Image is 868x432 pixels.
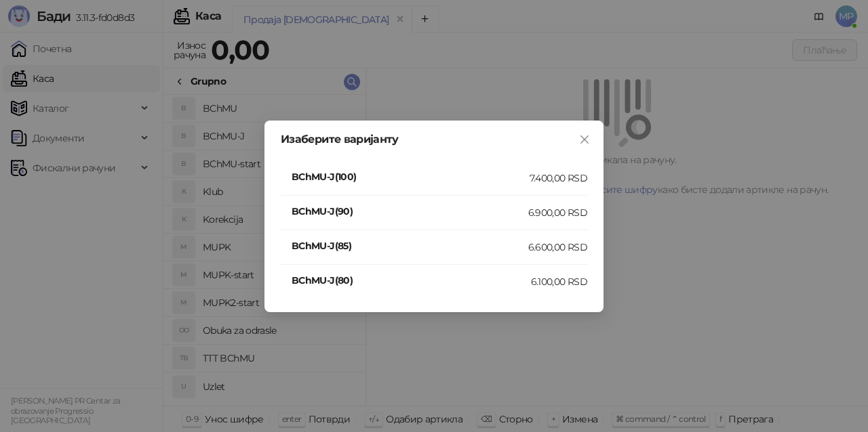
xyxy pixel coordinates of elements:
[528,205,587,220] div: 6.900,00 RSD
[292,273,531,288] h4: BChMU-J(80)
[530,171,587,186] div: 7.400,00 RSD
[579,134,590,145] span: close
[528,240,587,255] div: 6.600,00 RSD
[531,274,587,289] div: 6.100,00 RSD
[574,129,595,150] button: Close
[292,238,528,253] h4: BChMU-J(85)
[292,204,528,219] h4: BChMU-J(90)
[281,134,587,145] div: Изаберите варијанту
[292,169,530,184] h4: BChMU-J(100)
[574,134,595,145] span: Close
